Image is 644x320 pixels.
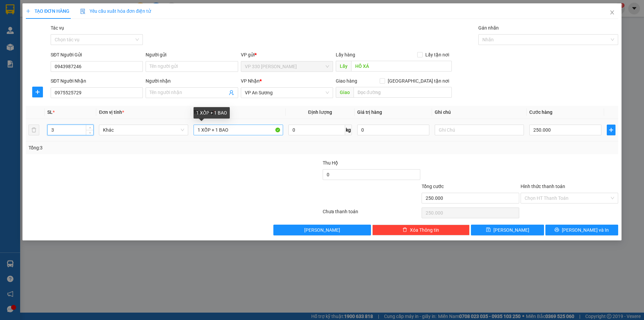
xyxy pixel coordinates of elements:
[336,52,355,57] span: Lấy hàng
[245,88,329,98] span: VP An Sương
[88,131,92,135] span: down
[29,125,39,135] button: delete
[521,184,565,189] label: Hình thức thanh toán
[336,87,354,98] span: Giao
[609,10,615,15] span: close
[471,225,544,235] button: save[PERSON_NAME]
[603,3,622,22] button: Close
[478,25,499,31] label: Gán nhãn
[402,227,407,233] span: delete
[322,208,421,220] div: Chưa thanh toán
[529,109,552,115] span: Cước hàng
[51,25,64,31] label: Tác vụ
[372,225,470,235] button: deleteXóa Thông tin
[351,61,452,72] input: Dọc đường
[345,125,352,135] span: kg
[99,109,124,115] span: Đơn vị tính
[229,90,234,95] span: user-add
[194,107,230,119] div: 1 XỐP + 1 BAO
[422,184,444,189] span: Tổng cước
[146,51,238,58] div: Người gửi
[51,77,143,85] div: SĐT Người Nhận
[357,109,382,115] span: Giá trị hàng
[33,89,43,95] span: plus
[423,51,452,58] span: Lấy tận nơi
[32,87,43,97] button: plus
[410,226,439,234] span: Xóa Thông tin
[435,125,524,135] input: Ghi Chú
[88,126,92,130] span: up
[607,125,615,135] button: plus
[323,160,338,166] span: Thu Hộ
[354,87,452,98] input: Dọc đường
[146,77,238,85] div: Người nhận
[26,9,31,13] span: plus
[554,227,559,233] span: printer
[103,125,184,135] span: Khác
[273,225,371,235] button: [PERSON_NAME]
[336,61,351,72] span: Lấy
[607,127,615,133] span: plus
[493,226,529,234] span: [PERSON_NAME]
[86,125,93,130] span: Increase Value
[241,78,260,84] span: VP Nhận
[562,226,609,234] span: [PERSON_NAME] và In
[194,125,283,135] input: VD: Bàn, Ghế
[545,225,618,235] button: printer[PERSON_NAME] và In
[80,9,86,14] img: icon
[80,8,151,14] span: Yêu cầu xuất hóa đơn điện tử
[308,109,332,115] span: Định lượng
[357,125,429,135] input: 0
[29,144,249,151] div: Tổng: 3
[432,106,527,119] th: Ghi chú
[245,61,329,72] span: VP 330 Lê Duẫn
[336,78,357,84] span: Giao hàng
[47,109,53,115] span: SL
[385,77,452,85] span: [GEOGRAPHIC_DATA] tận nơi
[26,8,69,14] span: TẠO ĐƠN HÀNG
[304,226,340,234] span: [PERSON_NAME]
[51,51,143,58] div: SĐT Người Gửi
[241,51,333,58] div: VP gửi
[486,227,491,233] span: save
[86,130,93,135] span: Decrease Value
